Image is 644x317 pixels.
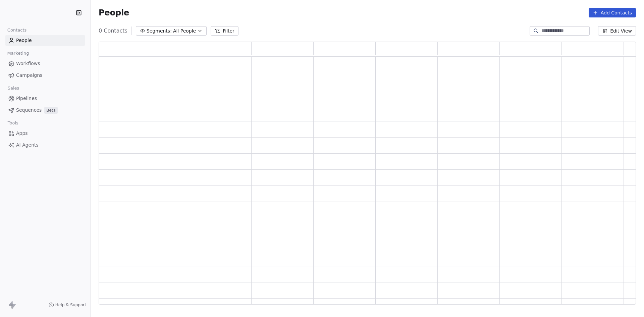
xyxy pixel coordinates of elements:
[5,128,85,139] a: Apps
[5,93,85,104] a: Pipelines
[211,26,238,36] button: Filter
[99,8,129,18] span: People
[173,28,196,35] span: All People
[16,130,28,137] span: Apps
[55,302,86,308] span: Help & Support
[5,140,85,151] a: AI Agents
[16,37,32,44] span: People
[16,107,42,114] span: Sequences
[49,302,86,308] a: Help & Support
[44,107,58,114] span: Beta
[4,48,32,58] span: Marketing
[589,8,636,17] button: Add Contacts
[5,58,85,69] a: Workflows
[16,142,39,149] span: AI Agents
[5,118,21,128] span: Tools
[5,70,85,81] a: Campaigns
[598,26,636,36] button: Edit View
[16,72,42,79] span: Campaigns
[5,83,22,93] span: Sales
[16,60,40,67] span: Workflows
[16,95,37,102] span: Pipelines
[99,27,127,35] span: 0 Contacts
[4,25,30,35] span: Contacts
[147,28,172,35] span: Segments:
[5,35,85,46] a: People
[5,105,85,116] a: SequencesBeta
